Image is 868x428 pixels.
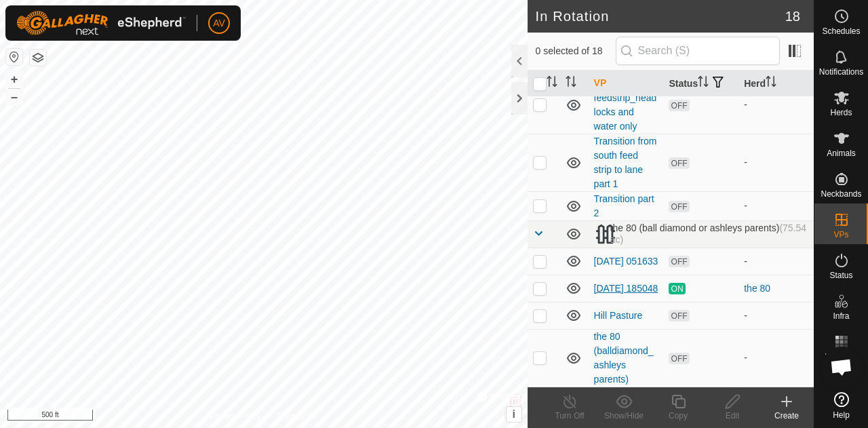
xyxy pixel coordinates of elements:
a: Contact Us [277,410,317,423]
button: + [6,71,22,87]
div: Edit [705,410,759,422]
div: - [744,309,808,323]
div: Create [759,410,814,422]
span: Help [833,411,850,419]
span: OFF [669,157,689,169]
span: 18 [785,6,800,26]
div: Show/Hide [597,410,651,422]
p-sorticon: Activate to sort [698,78,709,89]
button: Reset Map [6,49,22,65]
h2: In Rotation [536,8,785,24]
span: Status [829,271,852,279]
div: Copy [651,410,705,422]
div: - [744,351,808,365]
span: OFF [669,310,689,322]
span: Herds [830,109,852,117]
span: Infra [833,312,849,320]
span: 0 selected of 18 [536,44,616,58]
div: - [744,155,808,170]
a: Privacy Policy [210,410,261,423]
button: i [507,407,521,422]
span: ON [669,283,685,294]
a: Transition part 2 [594,193,654,218]
div: Turn Off [542,410,597,422]
span: (75.54 ac) [610,222,807,245]
span: OFF [669,353,689,364]
th: VP [589,71,664,97]
span: OFF [669,256,689,267]
div: - [744,98,808,112]
input: Search (S) [616,37,780,65]
a: Help [814,387,868,425]
span: AV [213,16,225,31]
span: Animals [827,149,856,157]
div: the 80 [744,281,808,296]
span: OFF [669,201,689,212]
a: [DATE] 185048 [594,283,658,294]
th: Herd [738,71,814,97]
span: Schedules [822,27,860,35]
a: [DATE] 051633 [594,256,658,267]
div: the 80 (ball diamond or ashleys parents) [594,222,808,246]
button: – [6,89,22,105]
a: Open chat [821,347,862,387]
p-sorticon: Activate to sort [566,78,576,89]
span: OFF [669,100,689,111]
span: Heatmap [825,353,858,361]
span: Notifications [819,68,863,76]
button: Map Layers [30,50,46,66]
div: - [744,254,808,269]
a: the 80 (balldiamond_ashleys parents) [594,331,654,385]
span: VPs [833,231,848,239]
a: South feedstrip_headlocks and water only [594,78,657,132]
p-sorticon: Activate to sort [547,78,557,89]
a: Hill Pasture [594,310,643,321]
img: Gallagher Logo [16,11,186,35]
th: Status [663,71,738,97]
p-sorticon: Activate to sort [766,78,776,89]
span: Neckbands [821,190,861,198]
div: - [744,199,808,213]
a: Transition from south feed strip to lane part 1 [594,136,657,189]
span: i [512,408,515,420]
